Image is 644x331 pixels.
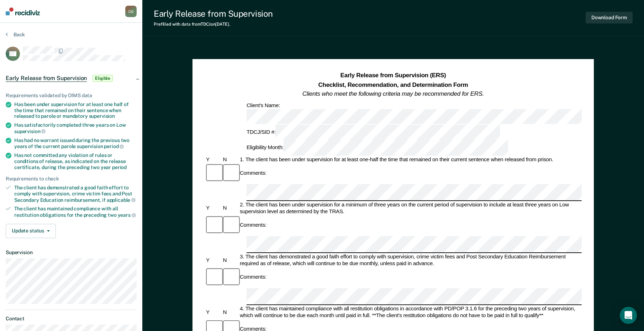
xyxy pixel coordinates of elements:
[14,152,137,170] div: Has not committed any violation of rules or conditions of release, as indicated on the release ce...
[205,205,221,212] div: Y
[118,212,136,218] span: years
[6,7,40,15] img: Recidiviz
[14,128,46,134] span: supervision
[6,176,137,182] div: Requirements to check
[6,31,25,38] button: Back
[93,75,113,82] span: Eligible
[222,156,238,163] div: N
[6,75,87,82] span: Early Release from Supervision
[6,224,56,238] button: Update status
[318,81,468,88] strong: Checklist, Recommendation, and Determination Form
[238,305,582,319] div: 4. The client has maintained compliance with all restitution obligations in accordance with PD/PO...
[245,125,502,140] div: TDCJ/SID #:
[586,12,633,23] button: Download Form
[341,72,446,79] strong: Early Release from Supervision (ERS)
[112,164,127,170] span: period
[14,122,137,134] div: Has satisfactorily completed three years on Low
[205,309,221,316] div: Y
[620,307,637,324] div: Open Intercom Messenger
[205,156,221,163] div: Y
[14,185,137,203] div: The client has demonstrated a good faith effort to comply with supervision, crime victim fees and...
[6,249,137,256] dt: Supervision
[302,90,484,97] em: Clients who meet the following criteria may be recommended for ERS.
[238,222,268,229] div: Comments:
[125,6,137,17] button: CG
[6,93,137,99] div: Requirements validated by OIMS data
[245,140,510,156] div: Eligibility Month:
[89,113,115,119] span: supervision
[107,197,136,203] span: applicable
[6,316,137,322] dt: Contact
[238,201,582,215] div: 2. The client has been under supervision for a minimum of three years on the current period of su...
[154,22,273,27] div: Prefilled with data from TDCJ on [DATE] .
[125,6,137,17] div: C G
[104,143,124,149] span: period
[238,170,268,177] div: Comments:
[14,137,137,149] div: Has had no warrant issued during the previous two years of the current parole supervision
[238,156,582,163] div: 1. The client has been under supervision for at least one-half the time that remained on their cu...
[14,206,137,218] div: The client has maintained compliance with all restitution obligations for the preceding two
[238,253,582,267] div: 3. The client has demonstrated a good faith effort to comply with supervision, crime victim fees ...
[222,205,238,212] div: N
[238,274,268,281] div: Comments:
[14,101,137,119] div: Has been under supervision for at least one half of the time that remained on their sentence when...
[222,309,238,316] div: N
[154,9,273,19] div: Early Release from Supervision
[205,257,221,264] div: Y
[222,257,238,264] div: N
